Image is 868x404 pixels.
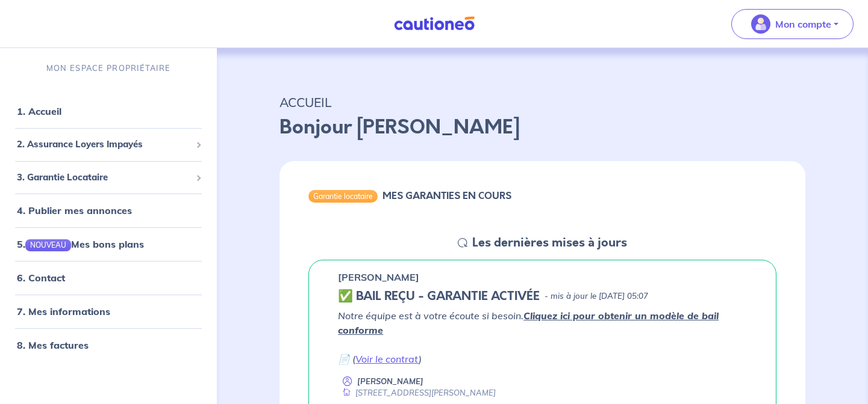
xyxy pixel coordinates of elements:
div: Garantie locataire [308,190,378,202]
img: Cautioneo [389,16,479,31]
div: state: CONTRACT-VALIDATED, Context: IN-LANDLORD,IS-GL-CAUTION-IN-LANDLORD [338,289,747,304]
p: ACCUEIL [279,91,805,113]
button: illu_account_valid_menu.svgMon compte [731,9,854,39]
h5: ✅ BAIL REÇU - GARANTIE ACTIVÉE [338,289,540,304]
a: Voir le contrat [355,353,419,365]
p: [PERSON_NAME] [338,270,419,284]
p: [PERSON_NAME] [357,376,423,387]
div: 6. Contact [5,266,212,290]
div: [STREET_ADDRESS][PERSON_NAME] [338,387,496,399]
div: 4. Publier mes annonces [5,198,212,222]
a: Cliquez ici pour obtenir un modèle de bail conforme [338,310,719,336]
a: 6. Contact [17,272,65,284]
h5: Les dernières mises à jours [472,236,627,250]
span: 3. Garantie Locataire [17,171,191,185]
a: 4. Publier mes annonces [17,204,132,216]
a: 8. Mes factures [17,339,89,351]
span: 2. Assurance Loyers Impayés [17,138,191,151]
div: 7. Mes informations [5,299,212,323]
p: Bonjour [PERSON_NAME] [279,113,805,142]
p: - mis à jour le [DATE] 05:07 [545,290,648,302]
em: Notre équipe est à votre écoute si besoin. [338,310,719,336]
p: MON ESPACE PROPRIÉTAIRE [46,63,170,74]
div: 8. Mes factures [5,333,212,357]
div: 3. Garantie Locataire [5,166,212,189]
p: Mon compte [775,17,831,31]
div: 2. Assurance Loyers Impayés [5,133,212,156]
a: 1. Accueil [17,105,61,117]
img: illu_account_valid_menu.svg [751,14,770,34]
em: 📄 ( ) [338,353,422,365]
div: 5.NOUVEAUMes bons plans [5,232,212,256]
h6: MES GARANTIES EN COURS [382,190,511,201]
a: 5.NOUVEAUMes bons plans [17,238,144,250]
a: 7. Mes informations [17,305,110,317]
div: 1. Accueil [5,99,212,123]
